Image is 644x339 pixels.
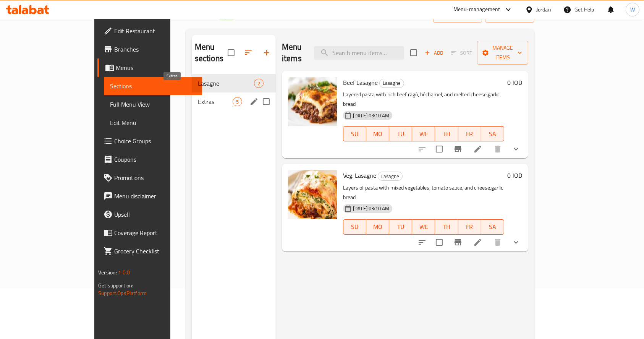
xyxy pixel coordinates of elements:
[380,79,404,88] span: Lasagne
[415,128,432,139] span: WE
[98,281,133,290] span: Get support on:
[412,126,435,141] button: WE
[254,80,263,87] span: 2
[97,187,202,205] a: Menu disclaimer
[489,140,507,158] button: delete
[314,46,404,60] input: search
[481,219,504,235] button: SA
[223,45,239,61] span: Select all sections
[413,233,431,251] button: sort-choices
[489,233,507,251] button: delete
[346,128,363,139] span: SU
[458,126,481,141] button: FR
[116,63,196,72] span: Menus
[97,224,202,242] a: Coverage Report
[104,77,202,95] a: Sections
[350,112,392,119] span: [DATE] 03:10 AM
[484,221,501,232] span: SA
[288,170,337,219] img: Veg. Lasagne
[412,219,435,235] button: WE
[346,221,363,232] span: SU
[97,205,202,224] a: Upsell
[389,219,412,235] button: TU
[630,5,635,14] span: W
[343,219,366,235] button: SU
[97,150,202,169] a: Coupons
[282,41,305,64] h2: Menu items
[369,128,386,139] span: MO
[507,77,522,88] h6: 0 JOD
[415,221,432,232] span: WE
[104,114,202,132] a: Edit Menu
[118,268,130,277] span: 1.0.0
[350,205,392,212] span: [DATE] 03:10 AM
[461,221,478,232] span: FR
[257,44,276,62] button: Add section
[511,238,521,247] svg: Show Choices
[392,221,409,232] span: TU
[413,140,431,158] button: sort-choices
[254,79,264,88] div: items
[114,247,196,256] span: Grocery Checklist
[392,128,409,139] span: TU
[192,71,276,114] nav: Menu sections
[477,41,528,65] button: Manage items
[369,221,386,232] span: MO
[110,100,196,109] span: Full Menu View
[343,183,504,202] p: Layers of pasta with mixed vegetables, tomato sauce, and cheese,garlic bread
[110,118,196,127] span: Edit Menu
[98,268,117,277] span: Version:
[239,44,257,62] span: Sort sections
[424,49,444,57] span: Add
[431,234,447,250] span: Select to update
[511,144,521,154] svg: Show Choices
[389,126,412,141] button: TU
[461,128,478,139] span: FR
[507,140,525,158] button: show more
[114,136,196,146] span: Choice Groups
[453,5,500,14] div: Menu-management
[481,126,504,141] button: SA
[195,41,228,64] h2: Menu sections
[98,288,147,298] a: Support.OpsPlatform
[406,45,422,61] span: Select section
[458,219,481,235] button: FR
[366,219,389,235] button: MO
[248,96,260,107] button: edit
[114,210,196,219] span: Upsell
[114,173,196,182] span: Promotions
[97,22,202,40] a: Edit Restaurant
[198,97,233,106] span: Extras
[435,219,458,235] button: TH
[378,172,402,181] span: Lasagne
[484,128,501,139] span: SA
[449,233,467,251] button: Branch-specific-item
[446,47,477,59] span: Select section first
[288,77,337,126] img: Beef Lasagne
[114,26,196,36] span: Edit Restaurant
[198,79,254,88] span: Lasagne
[439,11,476,20] span: import
[97,242,202,260] a: Grocery Checklist
[97,169,202,187] a: Promotions
[473,144,482,154] a: Edit menu item
[366,126,389,141] button: MO
[431,141,447,157] span: Select to update
[379,79,404,88] div: Lasagne
[422,47,446,59] span: Add item
[97,132,202,150] a: Choice Groups
[438,128,455,139] span: TH
[435,126,458,141] button: TH
[114,155,196,164] span: Coupons
[343,126,366,141] button: SU
[192,74,276,92] div: Lasagne2
[114,228,196,237] span: Coverage Report
[449,140,467,158] button: Branch-specific-item
[114,45,196,54] span: Branches
[507,170,522,181] h6: 0 JOD
[536,5,551,14] div: Jordan
[97,40,202,58] a: Branches
[491,11,528,20] span: export
[343,170,376,181] span: Veg. Lasagne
